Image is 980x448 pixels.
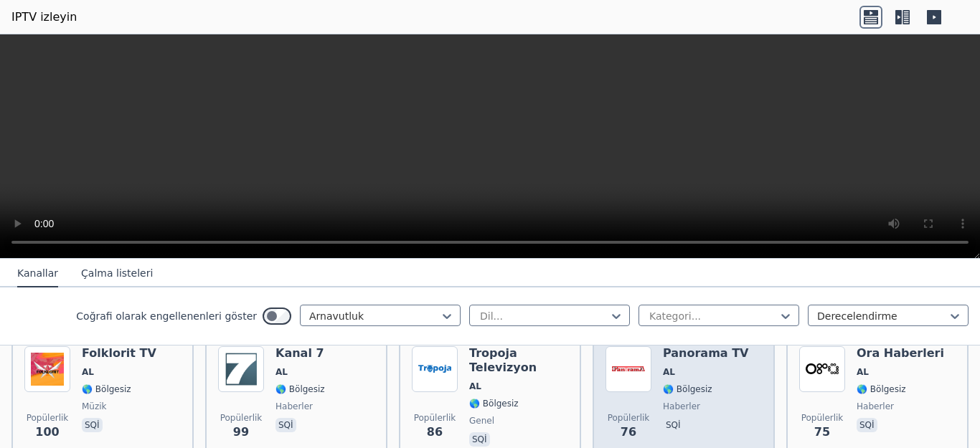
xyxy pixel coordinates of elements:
[427,425,443,439] font: 86
[663,401,700,411] font: haberler
[469,381,481,391] font: AL
[85,420,100,430] font: sqi
[24,346,70,392] img: Folklorit TV
[82,384,131,394] font: 🌎 Bölgesiz
[275,384,325,394] font: 🌎 Bölgesiz
[17,267,58,279] font: Kanallar
[218,346,264,392] img: Kanali 7
[606,346,651,392] img: Panorama TV
[278,420,293,430] font: sqi
[663,384,712,394] font: 🌎 Bölgesiz
[663,346,749,360] font: Panorama TV
[801,413,844,423] font: Popülerlik
[859,420,875,430] font: sqi
[666,420,681,430] font: sqi
[414,413,456,423] font: Popülerlik
[857,367,869,377] font: AL
[11,9,77,26] a: IPTV izleyin
[857,384,906,394] font: 🌎 Bölgesiz
[621,425,636,439] font: 76
[82,346,156,360] font: Folklorit TV
[17,260,58,287] button: Kanallar
[663,367,675,377] font: AL
[469,346,537,374] font: Tropoja Televizyon
[11,10,77,24] font: IPTV izleyin
[82,367,94,377] font: AL
[233,425,249,439] font: 99
[81,267,153,279] font: Çalma listeleri
[608,413,650,423] font: Popülerlik
[82,401,107,411] font: müzik
[469,399,519,409] font: 🌎 Bölgesiz
[27,413,69,423] font: Popülerlik
[35,425,59,439] font: 100
[469,416,494,426] font: genel
[275,346,324,360] font: Kanal 7
[81,260,153,287] button: Çalma listeleri
[275,367,288,377] font: AL
[799,346,845,392] img: Ora News
[472,434,487,444] font: sqi
[857,401,894,411] font: haberler
[814,425,830,439] font: 75
[857,346,944,360] font: Ora Haberleri
[220,413,263,423] font: Popülerlik
[275,401,313,411] font: haberler
[76,310,257,322] font: Coğrafi olarak engellenenleri göster
[412,346,458,392] img: Tropoja Televizion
